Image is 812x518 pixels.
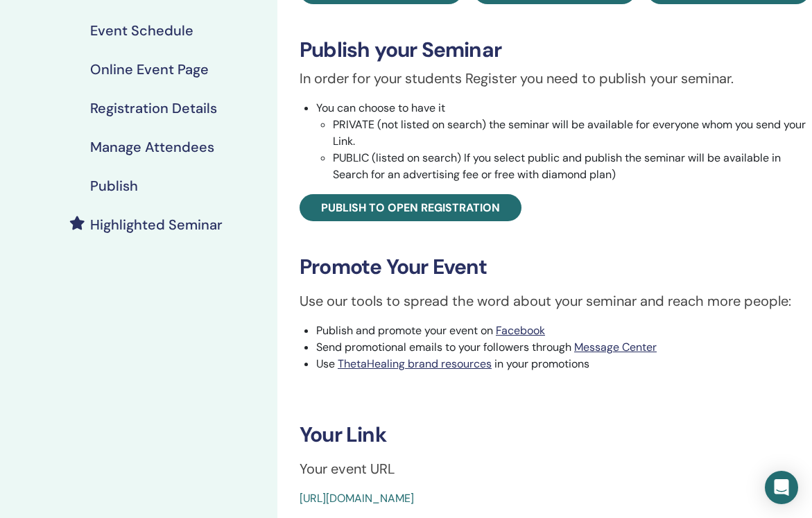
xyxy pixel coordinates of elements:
p: Use our tools to spread the word about your seminar and reach more people: [300,291,810,311]
h3: Your Link [300,422,810,447]
h4: Event Schedule [90,22,193,39]
a: [URL][DOMAIN_NAME] [300,491,414,506]
li: You can choose to have it [316,100,810,183]
li: Publish and promote your event on [316,322,810,339]
a: ThetaHealing brand resources [338,356,492,371]
div: Open Intercom Messenger [765,471,798,504]
h4: Online Event Page [90,61,209,78]
h4: Registration Details [90,100,217,116]
p: Your event URL [300,458,810,479]
p: In order for your students Register you need to publish your seminar. [300,68,810,89]
h3: Promote Your Event [300,254,810,279]
a: Message Center [574,340,657,354]
li: Use in your promotions [316,356,810,372]
span: Publish to open registration [321,200,500,215]
h4: Manage Attendees [90,139,214,155]
li: Send promotional emails to your followers through [316,339,810,356]
a: Facebook [496,323,545,338]
li: PUBLIC (listed on search) If you select public and publish the seminar will be available in Searc... [333,150,810,183]
h4: Publish [90,178,138,194]
a: Publish to open registration [300,194,521,221]
li: PRIVATE (not listed on search) the seminar will be available for everyone whom you send your Link. [333,116,810,150]
h3: Publish your Seminar [300,37,810,62]
h4: Highlighted Seminar [90,216,223,233]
